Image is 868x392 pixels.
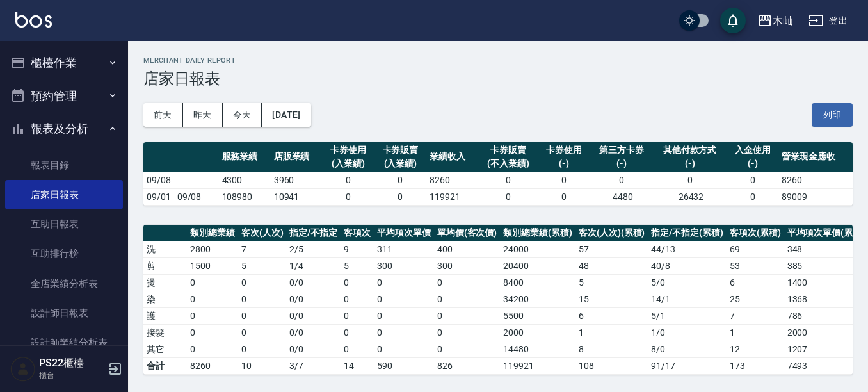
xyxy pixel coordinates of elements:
[143,103,183,127] button: 前天
[187,341,238,357] td: 0
[374,341,434,357] td: 0
[341,241,374,257] td: 9
[323,172,374,188] td: 0
[575,357,648,374] td: 108
[575,274,648,291] td: 5
[286,225,341,241] th: 指定/不指定
[803,9,853,33] button: 登出
[10,356,36,382] img: Person
[727,291,784,307] td: 25
[434,225,501,241] th: 單均價(客次價)
[727,274,784,291] td: 6
[143,324,187,341] td: 接髮
[271,142,323,172] th: 店販業績
[374,291,434,307] td: 0
[434,241,501,257] td: 400
[262,103,310,127] button: [DATE]
[593,157,649,170] div: (-)
[727,225,784,241] th: 客項次(累積)
[481,157,534,170] div: (不入業績)
[374,274,434,291] td: 0
[656,157,723,170] div: (-)
[730,143,775,157] div: 入金使用
[143,307,187,324] td: 護
[5,209,123,239] a: 互助日報表
[5,239,123,268] a: 互助排行榜
[39,357,104,370] h5: PS22櫃檯
[5,298,123,328] a: 設計師日報表
[187,324,238,341] td: 0
[15,12,52,28] img: Logo
[143,56,853,65] h2: Merchant Daily Report
[648,324,727,341] td: 1 / 0
[752,8,798,34] button: 木屾
[727,172,778,188] td: 0
[434,291,501,307] td: 0
[187,291,238,307] td: 0
[500,324,575,341] td: 2000
[238,257,287,274] td: 5
[143,142,853,206] table: a dense table
[219,188,271,205] td: 108980
[500,257,575,274] td: 20400
[648,307,727,324] td: 5 / 1
[727,257,784,274] td: 53
[341,357,374,374] td: 14
[575,225,648,241] th: 客次(人次)(累積)
[374,357,434,374] td: 590
[720,8,746,33] button: save
[374,307,434,324] td: 0
[271,188,323,205] td: 10941
[286,291,341,307] td: 0 / 0
[575,291,648,307] td: 15
[434,357,501,374] td: 826
[5,46,123,79] button: 櫃檯作業
[730,157,775,170] div: (-)
[778,172,853,188] td: 8260
[500,274,575,291] td: 8400
[143,188,219,205] td: 09/01 - 09/08
[341,307,374,324] td: 0
[143,341,187,357] td: 其它
[143,257,187,274] td: 剪
[187,225,238,241] th: 類別總業績
[143,172,219,188] td: 09/08
[426,188,478,205] td: 119921
[341,324,374,341] td: 0
[500,241,575,257] td: 24000
[341,257,374,274] td: 5
[374,324,434,341] td: 0
[593,143,649,157] div: 第三方卡券
[341,291,374,307] td: 0
[286,241,341,257] td: 2 / 5
[500,307,575,324] td: 5500
[5,79,123,113] button: 預約管理
[5,269,123,298] a: 全店業績分析表
[143,70,853,88] h3: 店家日報表
[238,341,287,357] td: 0
[727,357,784,374] td: 173
[575,307,648,324] td: 6
[478,172,538,188] td: 0
[481,143,534,157] div: 卡券販賣
[648,241,727,257] td: 44 / 13
[187,257,238,274] td: 1500
[434,274,501,291] td: 0
[238,241,287,257] td: 7
[500,225,575,241] th: 類別總業績(累積)
[500,291,575,307] td: 34200
[5,328,123,357] a: 設計師業績分析表
[653,188,727,205] td: -26432
[341,341,374,357] td: 0
[286,341,341,357] td: 0 / 0
[238,225,287,241] th: 客次(人次)
[183,103,223,127] button: 昨天
[341,225,374,241] th: 客項次
[500,341,575,357] td: 14480
[238,274,287,291] td: 0
[286,257,341,274] td: 1 / 4
[575,324,648,341] td: 1
[434,341,501,357] td: 0
[648,357,727,374] td: 91/17
[271,172,323,188] td: 3960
